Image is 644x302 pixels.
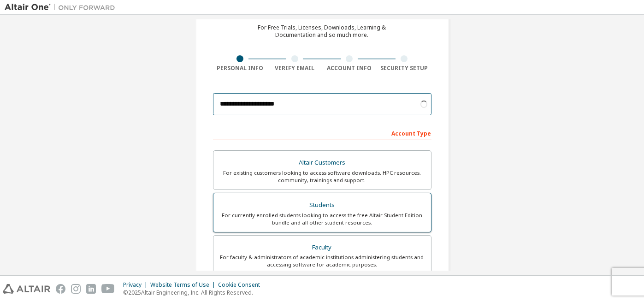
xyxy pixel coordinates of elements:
[3,284,50,294] img: altair_logo.svg
[219,199,425,212] div: Students
[56,284,65,294] img: facebook.svg
[213,65,268,72] div: Personal Info
[5,3,120,12] img: Altair One
[219,156,425,169] div: Altair Customers
[219,212,425,226] div: For currently enrolled students looking to access the free Altair Student Edition bundle and all ...
[377,65,431,72] div: Security Setup
[258,24,386,39] div: For Free Trials, Licenses, Downloads, Learning & Documentation and so much more.
[150,281,218,289] div: Website Terms of Use
[101,284,115,294] img: youtube.svg
[71,284,81,294] img: instagram.svg
[123,281,150,289] div: Privacy
[267,65,322,72] div: Verify Email
[218,281,266,289] div: Cookie Consent
[219,254,425,268] div: For faculty & administrators of academic institutions administering students and accessing softwa...
[322,65,377,72] div: Account Info
[219,241,425,254] div: Faculty
[213,125,431,140] div: Account Type
[123,289,266,296] p: © 2025 Altair Engineering, Inc. All Rights Reserved.
[219,169,425,184] div: For existing customers looking to access software downloads, HPC resources, community, trainings ...
[86,284,96,294] img: linkedin.svg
